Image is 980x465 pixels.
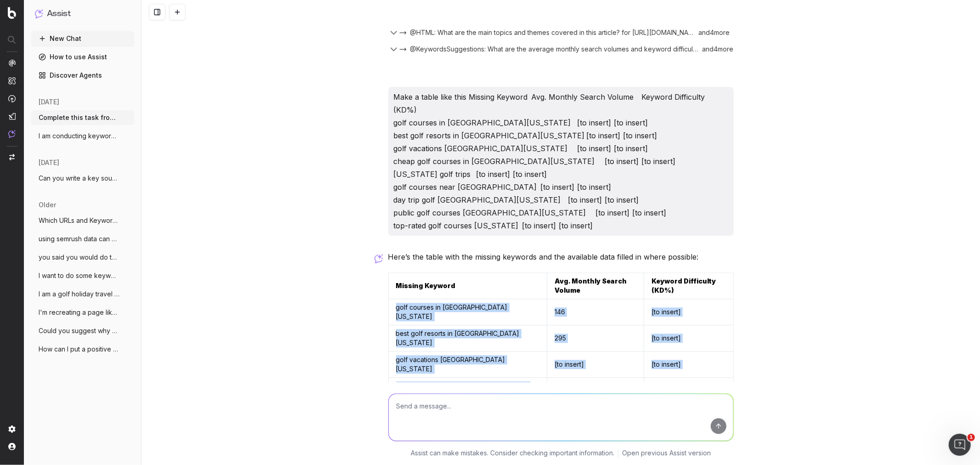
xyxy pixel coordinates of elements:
[410,28,695,37] span: @HTML: What are the main topics and themes covered in this article? for [URL][DOMAIN_NAME][US_STATE]
[968,434,975,441] span: 1
[31,129,134,143] button: I am conducting keyword research for my
[39,158,59,167] span: [DATE]
[388,299,547,325] td: golf courses in [GEOGRAPHIC_DATA][US_STATE]
[555,277,628,294] strong: Avg. Monthly Search Volume
[374,254,383,263] img: Botify assist logo
[644,352,733,378] td: [to insert]
[8,77,16,85] img: Intelligence
[31,287,134,301] button: I am a golf holiday travel agency. I wou
[39,253,119,262] span: you said you would do this in our previo
[651,277,717,294] strong: Keyword Difficulty (KD%)
[31,110,134,125] button: Complete this task from chat gpt ChatGPT
[411,448,614,458] p: Assist can make mistakes. Consider checking important information.
[39,174,119,183] span: Can you write a key soundbites section s
[547,299,644,325] td: 146
[39,308,119,317] span: I'm recreating a page like this https://
[698,45,734,54] div: and 4 more
[39,200,56,210] span: older
[35,7,130,20] button: Assist
[39,345,119,354] span: How can I put a positive spin on this re
[39,216,119,225] span: Which URLs and Keywords have www.premier
[31,213,134,228] button: Which URLs and Keywords have www.premier
[39,131,119,141] span: I am conducting keyword research for my
[31,323,134,338] button: Could you suggest why our tournaments pa
[547,325,644,352] td: 295
[388,378,547,404] td: cheap golf courses in [GEOGRAPHIC_DATA][US_STATE]
[39,326,119,335] span: Could you suggest why our tournaments pa
[399,45,698,54] button: @KeywordsSuggestions: What are the average monthly search volumes and keyword difficulty for rela...
[695,28,734,37] div: and 4 more
[622,448,711,458] a: Open previous Assist version
[31,68,134,83] a: Discover Agents
[31,305,134,320] button: I'm recreating a page like this https://
[31,171,134,186] button: Can you write a key soundbites section s
[8,7,16,19] img: Botify logo
[388,250,734,263] p: Here’s the table with the missing keywords and the available data filled in where possible:
[388,352,547,378] td: golf vacations [GEOGRAPHIC_DATA][US_STATE]
[31,50,134,64] a: How to use Assist
[8,130,16,138] img: Assist
[8,95,16,102] img: Activation
[8,425,16,433] img: Setting
[31,268,134,283] button: I want to do some keyword research for m
[47,7,71,20] h1: Assist
[39,289,119,299] span: I am a golf holiday travel agency. I wou
[396,282,456,289] strong: Missing Keyword
[39,113,119,122] span: Complete this task from chat gpt ChatGPT
[31,342,134,357] button: How can I put a positive spin on this re
[8,443,16,450] img: My account
[39,271,119,280] span: I want to do some keyword research for m
[8,113,16,120] img: Studio
[644,378,733,404] td: [to insert]
[39,234,119,244] span: using semrush data can you tell me why p
[9,154,15,160] img: Switch project
[547,352,644,378] td: [to insert]
[31,31,134,46] button: New Chat
[399,28,695,37] button: @HTML: What are the main topics and themes covered in this article? for [URL][DOMAIN_NAME][US_STATE]
[35,9,43,18] img: Assist
[388,325,547,352] td: best golf resorts in [GEOGRAPHIC_DATA][US_STATE]
[8,59,16,67] img: Analytics
[39,97,59,107] span: [DATE]
[644,299,733,325] td: [to insert]
[949,434,971,456] iframe: Intercom live chat
[31,232,134,246] button: using semrush data can you tell me why p
[644,325,733,352] td: [to insert]
[31,250,134,265] button: you said you would do this in our previo
[547,378,644,404] td: [to insert]
[410,45,698,54] span: @KeywordsSuggestions: What are the average monthly search volumes and keyword difficulty for rela...
[394,91,728,232] p: Make a table like this Missing Keyword Avg. Monthly Search Volume Keyword Difficulty (KD%) golf c...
